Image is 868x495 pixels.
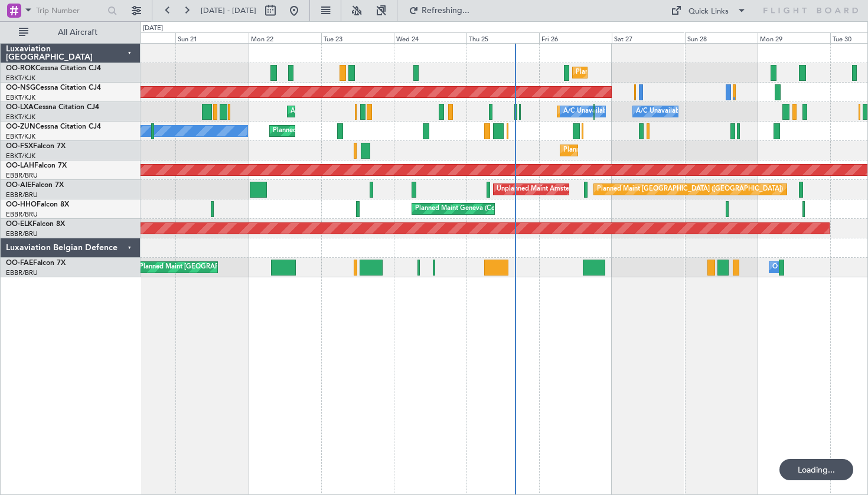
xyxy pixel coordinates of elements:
[6,162,34,169] span: OO-LAH
[6,84,101,91] a: OO-NSGCessna Citation CJ4
[6,143,33,150] span: OO-FSX
[6,74,35,83] a: EBKT/KJK
[6,113,35,122] a: EBKT/KJK
[321,32,394,43] div: Tue 23
[6,182,31,189] span: OO-AIE
[779,459,853,480] div: Loading...
[6,123,35,130] span: OO-ZUN
[6,65,35,72] span: OO-ROK
[6,182,64,189] a: OO-AIEFalcon 7X
[403,1,474,20] button: Refreshing...
[6,171,38,180] a: EBBR/BRU
[6,104,99,111] a: OO-LXACessna Citation CJ4
[685,32,758,43] div: Sun 28
[6,104,34,111] span: OO-LXA
[6,260,66,267] a: OO-FAEFalcon 7X
[6,65,101,72] a: OO-ROKCessna Citation CJ4
[612,32,684,43] div: Sat 27
[273,122,410,140] div: Planned Maint Kortrijk-[GEOGRAPHIC_DATA]
[415,200,513,218] div: Planned Maint Geneva (Cointrin)
[6,201,37,208] span: OO-HHO
[6,201,69,208] a: OO-HHOFalcon 8X
[497,181,616,198] div: Unplanned Maint Amsterdam (Schiphol)
[6,260,33,267] span: OO-FAE
[6,143,66,150] a: OO-FSXFalcon 7X
[688,6,729,18] div: Quick Links
[6,230,38,238] a: EBBR/BRU
[31,28,125,37] span: All Aircraft
[466,32,539,43] div: Thu 25
[772,258,853,276] div: Owner Melsbroek Air Base
[576,64,713,81] div: Planned Maint Kortrijk-[GEOGRAPHIC_DATA]
[6,221,65,228] a: OO-ELKFalcon 8X
[6,191,38,199] a: EBBR/BRU
[6,210,38,219] a: EBBR/BRU
[6,93,35,102] a: EBKT/KJK
[394,32,466,43] div: Wed 24
[36,2,104,19] input: Trip Number
[6,152,35,160] a: EBKT/KJK
[636,103,685,120] div: A/C Unavailable
[201,5,256,16] span: [DATE] - [DATE]
[539,32,612,43] div: Fri 26
[291,103,419,120] div: AOG Maint Kortrijk-[GEOGRAPHIC_DATA]
[6,268,38,277] a: EBBR/BRU
[249,32,321,43] div: Mon 22
[6,123,101,130] a: OO-ZUNCessna Citation CJ4
[175,32,248,43] div: Sun 21
[563,103,783,120] div: A/C Unavailable [GEOGRAPHIC_DATA] ([GEOGRAPHIC_DATA] National)
[6,221,32,228] span: OO-ELK
[6,162,67,169] a: OO-LAHFalcon 7X
[6,84,35,91] span: OO-NSG
[13,23,128,42] button: All Aircraft
[563,142,701,159] div: Planned Maint Kortrijk-[GEOGRAPHIC_DATA]
[597,181,783,198] div: Planned Maint [GEOGRAPHIC_DATA] ([GEOGRAPHIC_DATA])
[665,1,752,20] button: Quick Links
[758,32,830,43] div: Mon 29
[421,6,471,15] span: Refreshing...
[6,132,35,141] a: EBKT/KJK
[143,24,163,34] div: [DATE]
